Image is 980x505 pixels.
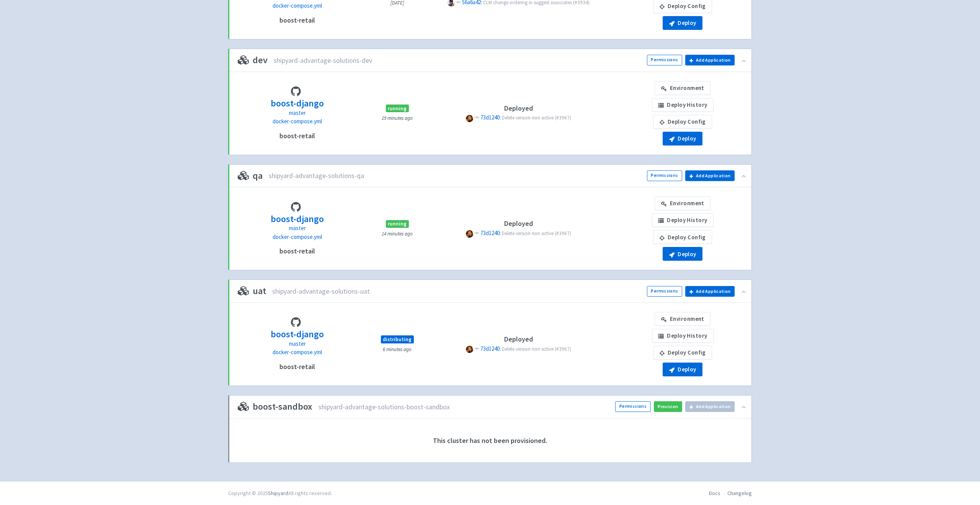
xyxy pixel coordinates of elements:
[271,97,324,117] a: boost-django master
[655,312,710,326] a: Environment
[685,55,735,65] button: Add Application
[271,214,324,224] h3: boost-django
[480,114,501,121] span: 73d1240:
[685,170,735,181] button: Add Application
[271,329,324,339] h3: boost-django
[663,132,702,145] button: Deploy
[647,55,682,65] a: Permissions
[273,117,322,126] a: docker-compose.yml
[652,213,714,227] a: Deploy History
[502,346,571,352] span: Delete version non active (#3967)
[647,286,682,297] a: Permissions
[480,229,502,237] a: 73d1240:
[279,16,315,24] h4: boost-retail
[653,346,712,360] a: Deploy Config
[273,2,322,9] span: docker-compose.yml
[279,132,315,140] h4: boost-retail
[381,335,414,343] span: distributing
[647,170,682,181] a: Permissions
[709,490,720,497] a: Docs
[502,230,571,237] span: Delete version non active (#3967)
[685,286,735,297] button: Add Application
[652,329,714,343] a: Deploy History
[466,115,473,122] span: P
[238,402,312,412] h3: boost-sandbox
[318,403,450,411] span: shipyard-advantage-solutions-boost-sandbox
[238,286,266,296] h3: uat
[480,345,502,352] a: 73d1240:
[438,335,599,343] h4: Deployed
[480,345,501,352] span: 73d1240:
[655,196,710,210] a: Environment
[438,105,599,112] h4: Deployed
[502,114,571,121] span: Delete version non active (#3967)
[480,114,502,121] a: 73d1240:
[273,118,322,125] span: docker-compose.yml
[271,109,324,118] p: master
[238,171,263,181] h3: qa
[274,56,372,65] span: shipyard-advantage-solutions-dev
[652,98,714,112] a: Deploy History
[685,401,735,412] button: Add Application
[273,348,322,356] span: docker-compose.yml
[271,224,324,233] p: master
[273,2,322,10] a: docker-compose.yml
[386,105,409,112] span: running
[271,328,324,348] a: boost-django master
[272,287,370,296] span: shipyard-advantage-solutions-uat
[382,115,413,121] small: 19 minutes ago
[273,233,322,242] a: docker-compose.yml
[271,212,324,233] a: boost-django master
[382,230,413,237] small: 14 minutes ago
[271,98,324,108] h3: boost-django
[653,230,712,244] a: Deploy Config
[663,247,702,261] button: Deploy
[727,490,752,497] a: Changelog
[386,220,409,228] span: running
[279,247,315,255] h4: boost-retail
[615,401,650,412] a: Permissions
[383,346,412,353] small: 6 minutes ago
[238,428,742,454] h4: This cluster has not been provisioned.
[480,229,501,237] span: 73d1240:
[279,363,315,371] h4: boost-retail
[269,172,364,180] span: shipyard-advantage-solutions-qa
[228,489,332,497] div: Copyright © 2025 All rights reserved.
[273,233,322,240] span: docker-compose.yml
[466,346,473,353] span: P
[271,340,324,348] p: master
[438,220,599,227] h4: Deployed
[268,490,288,497] a: Shipyard
[466,230,473,237] span: P
[238,55,268,65] h3: dev
[273,348,322,357] a: docker-compose.yml
[663,363,702,376] button: Deploy
[655,81,710,95] a: Environment
[654,401,682,412] button: Provision
[653,115,712,129] a: Deploy Config
[663,16,702,30] button: Deploy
